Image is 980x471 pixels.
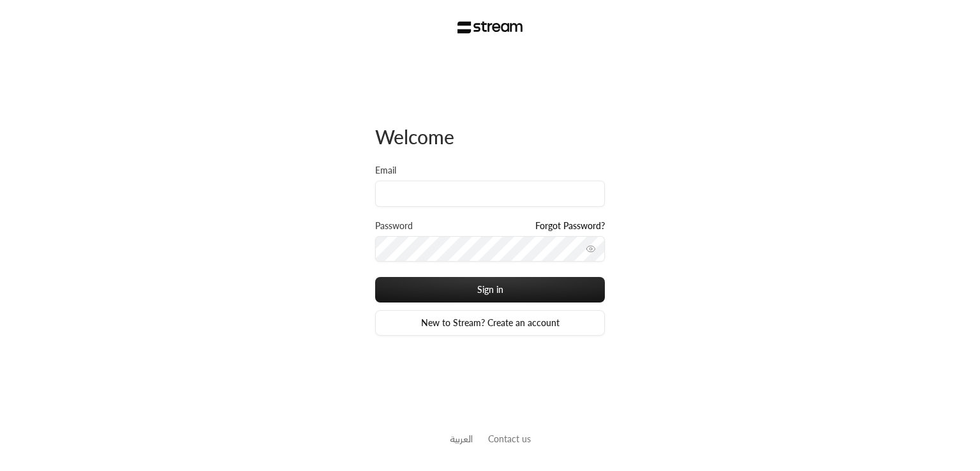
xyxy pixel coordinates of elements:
[535,220,605,232] a: Forgot Password?
[375,310,605,336] a: New to Stream? Create an account
[488,432,531,445] button: Contact us
[375,277,605,303] button: Sign in
[450,427,473,451] a: العربية
[457,21,523,34] img: Stream Logo
[488,433,531,444] a: Contact us
[375,164,396,177] label: Email
[375,125,454,148] span: Welcome
[375,220,413,232] label: Password
[581,239,601,259] button: toggle password visibility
